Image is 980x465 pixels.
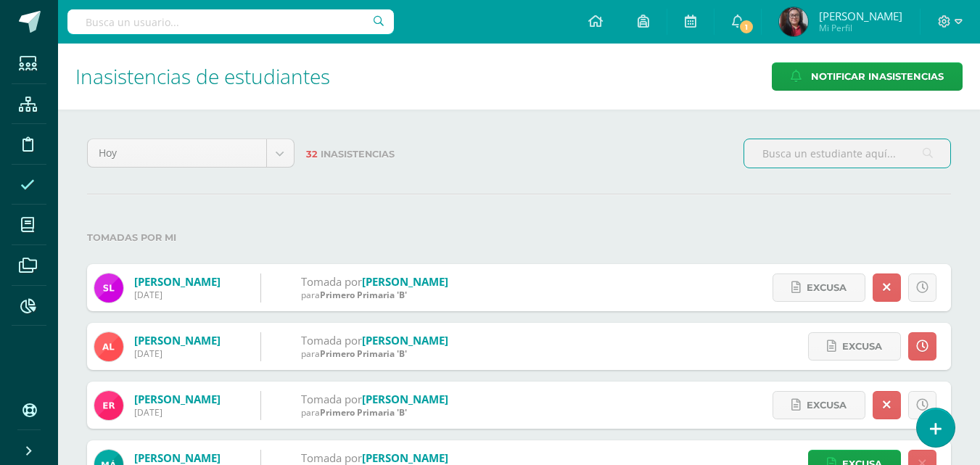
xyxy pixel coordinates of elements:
div: [DATE] [134,347,221,360]
span: Inasistencias de estudiantes [75,62,330,90]
span: Tomada por [301,333,362,347]
span: [PERSON_NAME] [819,9,902,23]
span: Tomada por [301,274,362,289]
span: Excusa [842,333,882,360]
a: [PERSON_NAME] [134,450,221,465]
a: [PERSON_NAME] [134,274,221,289]
span: Primero Primaria 'B' [320,347,407,360]
span: Primero Primaria 'B' [320,406,407,419]
a: Excusa [773,273,865,302]
span: Primero Primaria 'B' [320,289,407,301]
span: Tomada por [301,392,362,406]
a: [PERSON_NAME] [134,333,221,347]
a: Excusa [773,391,865,419]
span: 1 [738,19,754,35]
img: f6c03b2b3c84eed36eb966aa80c9b9c0.png [94,273,123,303]
span: Excusa [807,392,847,419]
span: 32 [306,149,318,160]
div: para [301,406,448,419]
div: para [301,347,448,360]
div: [DATE] [134,289,221,301]
a: Notificar Inasistencias [772,62,963,91]
a: [PERSON_NAME] [362,274,448,289]
span: Excusa [807,274,847,301]
a: Hoy [88,139,294,167]
span: Tomada por [301,450,362,465]
label: Tomadas por mi [87,223,951,252]
span: Inasistencias [321,149,395,160]
input: Busca un usuario... [67,9,394,34]
span: Notificar Inasistencias [811,63,944,90]
span: Mi Perfil [819,22,902,34]
input: Busca un estudiante aquí... [744,139,950,168]
div: [DATE] [134,406,221,419]
a: [PERSON_NAME] [362,450,448,465]
img: 06663d66c93971a1ae49edc251f5ae82.png [94,332,123,361]
img: 4f1d20c8bafb3cbeaa424ebc61ec86ed.png [779,7,808,36]
a: [PERSON_NAME] [362,392,448,406]
div: para [301,289,448,301]
img: f332c79a779dc2b638dbd5f43b11de64.png [94,391,123,420]
a: [PERSON_NAME] [362,333,448,347]
span: Hoy [99,139,255,167]
a: Excusa [808,332,901,361]
a: [PERSON_NAME] [134,392,221,406]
